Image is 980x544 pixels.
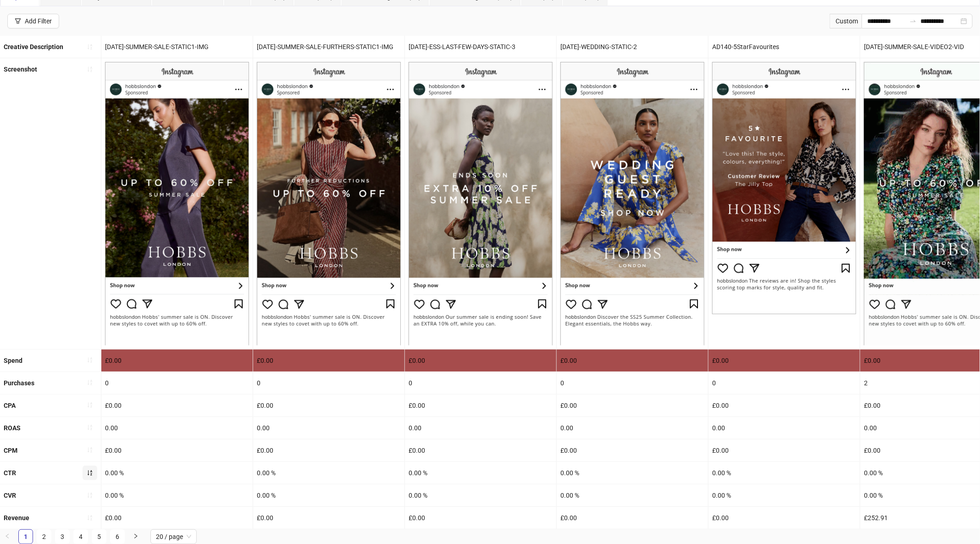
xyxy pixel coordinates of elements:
[87,424,93,431] span: sort-ascending
[87,357,93,363] span: sort-ascending
[709,462,860,484] div: 0.00 %
[101,484,253,506] div: 0.00 %
[405,36,556,58] div: [DATE]-ESS-LAST-FEW-DAYS-STATIC-3
[105,62,249,345] img: Screenshot 120230254479180624
[15,18,21,24] span: filter
[55,529,70,544] li: 3
[4,66,37,73] b: Screenshot
[110,529,125,544] li: 6
[253,507,404,529] div: £0.00
[709,507,860,529] div: £0.00
[253,417,404,439] div: 0.00
[4,447,17,454] b: CPM
[101,372,253,394] div: 0
[73,529,88,544] li: 4
[405,484,556,506] div: 0.00 %
[909,17,917,25] span: swap-right
[557,417,708,439] div: 0.00
[405,394,556,416] div: £0.00
[253,36,404,58] div: [DATE]-SUMMER-SALE-FURTHERS-STATIC1-IMG
[4,43,63,50] b: Creative Description
[87,402,93,408] span: sort-ascending
[74,530,88,544] a: 4
[87,447,93,453] span: sort-ascending
[557,36,708,58] div: [DATE]-WEDDING-STATIC-2
[709,36,860,58] div: AD140-5StarFavourites
[405,417,556,439] div: 0.00
[5,533,10,539] span: left
[405,350,556,372] div: £0.00
[4,357,22,364] b: Spend
[150,529,197,544] div: Page Size
[405,372,556,394] div: 0
[4,402,16,409] b: CPA
[133,533,138,539] span: right
[37,529,51,544] li: 2
[87,379,93,386] span: sort-ascending
[253,462,404,484] div: 0.00 %
[709,350,860,372] div: £0.00
[253,350,404,372] div: £0.00
[18,529,33,544] li: 1
[709,394,860,416] div: £0.00
[7,14,59,28] button: Add Filter
[156,530,191,544] span: 20 / page
[557,372,708,394] div: 0
[557,507,708,529] div: £0.00
[405,507,556,529] div: £0.00
[111,530,124,544] a: 6
[4,492,16,499] b: CVR
[87,470,93,476] span: sort-ascending
[909,17,917,25] span: to
[709,484,860,506] div: 0.00 %
[87,44,93,50] span: sort-ascending
[557,462,708,484] div: 0.00 %
[4,469,16,477] b: CTR
[37,530,51,544] a: 2
[101,36,253,58] div: [DATE]-SUMMER-SALE-STATIC1-IMG
[87,515,93,521] span: sort-ascending
[253,394,404,416] div: £0.00
[409,62,553,345] img: Screenshot 120230993822470624
[128,529,143,544] button: right
[4,379,34,387] b: Purchases
[709,439,860,461] div: £0.00
[4,514,29,522] b: Revenue
[830,14,862,28] div: Custom
[709,417,860,439] div: 0.00
[557,394,708,416] div: £0.00
[253,484,404,506] div: 0.00 %
[101,507,253,529] div: £0.00
[55,530,69,544] a: 3
[92,529,106,544] li: 5
[557,350,708,372] div: £0.00
[87,492,93,499] span: sort-ascending
[101,462,253,484] div: 0.00 %
[19,530,33,544] a: 1
[101,417,253,439] div: 0.00
[253,439,404,461] div: £0.00
[253,372,404,394] div: 0
[25,17,52,25] div: Add Filter
[92,530,106,544] a: 5
[4,424,21,432] b: ROAS
[712,62,856,314] img: Screenshot 120230494332790624
[101,439,253,461] div: £0.00
[257,62,401,345] img: Screenshot 120230253381460624
[87,66,93,72] span: sort-ascending
[405,439,556,461] div: £0.00
[557,484,708,506] div: 0.00 %
[101,394,253,416] div: £0.00
[128,529,143,544] li: Next Page
[405,462,556,484] div: 0.00 %
[709,372,860,394] div: 0
[101,350,253,372] div: £0.00
[560,62,704,345] img: Screenshot 120229832439180624
[557,439,708,461] div: £0.00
